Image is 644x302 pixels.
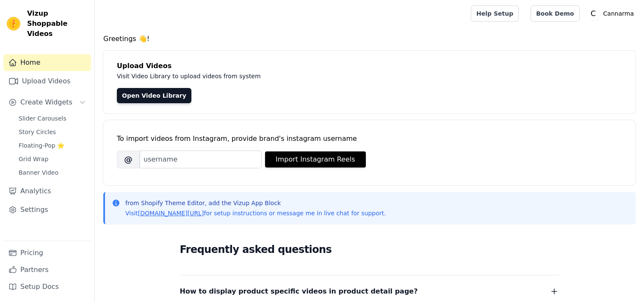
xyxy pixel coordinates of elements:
[591,9,596,18] text: C
[117,61,622,71] h4: Upload Videos
[180,241,559,258] h2: Frequently asked questions
[3,183,91,200] a: Analytics
[14,167,91,178] a: Banner Video
[20,97,72,107] span: Create Widgets
[125,199,386,207] p: from Shopify Theme Editor, add the Vizup App Block
[125,209,386,217] p: Visit for setup instructions or message me in live chat for support.
[27,8,88,39] span: Vizup Shoppable Videos
[471,5,519,22] a: Help Setup
[14,153,91,165] a: Grid Wrap
[265,151,366,167] button: Import Instagram Reels
[531,5,579,22] a: Book Demo
[180,286,418,297] span: How to display product specific videos in product detail page?
[117,88,191,103] a: Open Video Library
[3,278,91,295] a: Setup Docs
[14,113,91,124] a: Slider Carousels
[3,54,91,71] a: Home
[600,6,637,21] p: Cannarma
[19,128,56,136] span: Story Circles
[117,71,496,81] p: Visit Video Library to upload videos from system
[7,17,20,30] img: Vizup
[19,168,58,177] span: Banner Video
[117,134,622,144] div: To import videos from Instagram, provide brand's instagram username
[3,94,91,111] button: Create Widgets
[19,114,66,123] span: Slider Carousels
[19,141,64,150] span: Floating-Pop ⭐
[3,73,91,90] a: Upload Videos
[586,6,637,21] button: C Cannarma
[3,244,91,261] a: Pricing
[3,261,91,278] a: Partners
[3,201,91,218] a: Settings
[138,210,204,217] a: [DOMAIN_NAME][URL]
[14,140,91,151] a: Floating-Pop ⭐
[117,151,140,168] span: @
[140,151,262,168] input: username
[19,155,48,163] span: Grid Wrap
[14,126,91,138] a: Story Circles
[103,34,636,44] h4: Greetings 👋!
[180,286,559,297] button: How to display product specific videos in product detail page?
